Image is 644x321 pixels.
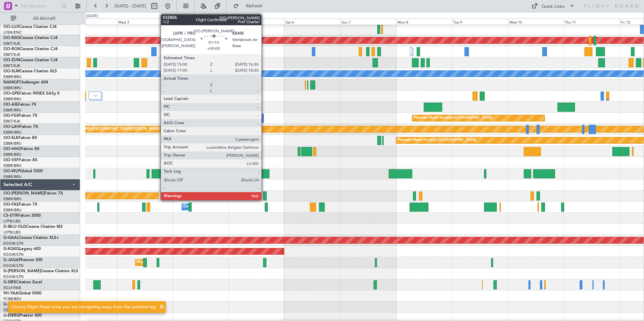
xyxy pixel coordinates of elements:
[508,19,564,25] div: Wed 10
[3,80,19,84] span: N604GF
[230,1,270,11] button: Refresh
[3,92,59,96] a: OO-GPEFalcon 900EX EASy II
[3,69,20,73] span: OO-SLM
[117,19,173,25] div: Wed 3
[3,252,24,257] a: EGGW/LTN
[3,97,22,102] a: EBBR/BRU
[3,58,58,62] a: OO-ZUNCessna Citation CJ4
[3,274,24,279] a: EGGW/LTN
[3,236,59,240] a: G-GAALCessna Citation XLS+
[184,191,229,201] div: Owner Melsbroek Air Base
[3,136,37,140] a: OO-ELKFalcon 8X
[7,13,73,24] button: All Aircraft
[3,63,20,68] a: EBKT/KJK
[542,3,565,10] div: Quick Links
[3,130,22,135] a: EBBR/BRU
[3,152,22,157] a: EBBR/BRU
[3,280,42,284] a: G-SIRSCitation Excel
[3,25,57,29] a: OO-LUXCessna Citation CJ4
[3,80,48,84] a: N604GFChallenger 604
[3,108,22,113] a: EBBR/BRU
[3,203,19,207] span: OO-FAE
[3,280,16,284] span: G-SIRS
[3,36,20,40] span: OO-NSG
[3,214,18,218] span: CS-DTR
[3,236,19,240] span: G-GAAL
[3,158,19,162] span: OO-VSF
[3,58,20,62] span: OO-ZUN
[3,258,19,262] span: G-JAGA
[3,214,41,218] a: CS-DTRFalcon 2000
[3,225,63,229] a: D-IBLU-OLDCessna Citation M2
[3,258,42,262] a: G-JAGAPhenom 300
[528,1,578,11] button: Quick Links
[3,52,20,57] a: EBKT/KJK
[3,191,63,195] a: OO-[PERSON_NAME]Falcon 7X
[240,4,268,8] span: Refresh
[21,1,59,11] input: Trip Number
[18,16,71,21] span: All Aircraft
[563,19,619,25] div: Thu 11
[3,247,41,251] a: G-KGKGLegacy 600
[3,230,21,235] a: LFPB/LBG
[3,203,37,207] a: OO-FAEFalcon 7X
[3,219,21,224] a: LFPB/LBG
[3,114,19,118] span: OO-FSX
[3,30,22,35] a: LFSN/ENC
[115,3,146,9] span: [DATE] - [DATE]
[452,19,508,25] div: Tue 9
[3,241,24,246] a: EGGW/LTN
[3,103,36,107] a: OO-AIEFalcon 7X
[3,74,22,79] a: EBBR/BRU
[3,191,44,195] span: OO-[PERSON_NAME]
[3,47,58,51] a: OO-ROKCessna Citation CJ4
[3,169,43,173] a: OO-WLPGlobal 5500
[3,285,21,290] a: EGLF/FAB
[340,19,396,25] div: Sun 7
[3,197,22,202] a: EBBR/BRU
[3,125,20,129] span: OO-LAH
[3,174,22,179] a: EBBR/BRU
[3,147,39,151] a: OO-HHOFalcon 8X
[3,47,20,51] span: OO-ROK
[3,92,19,96] span: OO-GPE
[228,19,284,25] div: Fri 5
[3,119,20,124] a: EBKT/KJK
[3,85,22,91] a: EBBR/BRU
[3,269,41,273] span: G-[PERSON_NAME]
[414,113,492,123] div: Planned Maint Kortrijk-[GEOGRAPHIC_DATA]
[3,41,20,46] a: EBKT/KJK
[3,114,37,118] a: OO-FSXFalcon 7X
[3,225,26,229] span: D-IBLU-OLD
[3,158,37,162] a: OO-VSFFalcon 8X
[94,94,98,97] img: arrow-gray.svg
[11,304,156,311] div: Closing Flight Panel since you are navigating away from the selected leg
[137,257,243,267] div: Planned Maint [GEOGRAPHIC_DATA] ([GEOGRAPHIC_DATA])
[35,124,234,134] div: Planned Maint [PERSON_NAME]-[GEOGRAPHIC_DATA][PERSON_NAME] ([GEOGRAPHIC_DATA][PERSON_NAME])
[3,103,18,107] span: OO-AIE
[172,19,228,25] div: Thu 4
[3,291,41,295] a: 9H-YAAGlobal 5000
[3,125,38,129] a: OO-LAHFalcon 7X
[3,291,19,295] span: 9H-YAA
[184,202,229,212] div: Owner Melsbroek Air Base
[396,19,452,25] div: Mon 8
[3,147,21,151] span: OO-HHO
[3,141,22,146] a: EBBR/BRU
[3,269,78,273] a: G-[PERSON_NAME]Cessna Citation XLS
[3,25,19,29] span: OO-LUX
[3,208,22,213] a: EBBR/BRU
[3,69,57,73] a: OO-SLMCessna Citation XLS
[3,247,19,251] span: G-KGKG
[3,36,58,40] a: OO-NSGCessna Citation CJ4
[3,169,20,173] span: OO-WLP
[3,163,22,168] a: EBBR/BRU
[193,113,271,123] div: Planned Maint Kortrijk-[GEOGRAPHIC_DATA]
[61,19,117,25] div: Tue 2
[3,263,24,268] a: EGGW/LTN
[87,13,98,19] div: [DATE]
[3,136,19,140] span: OO-ELK
[284,19,340,25] div: Sat 6
[398,135,476,145] div: Planned Maint Kortrijk-[GEOGRAPHIC_DATA]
